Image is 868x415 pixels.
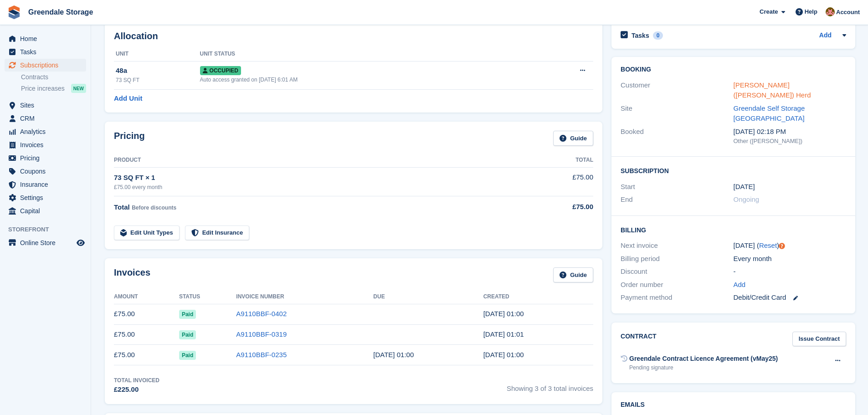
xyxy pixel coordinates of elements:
th: Unit [114,47,200,61]
div: Total Invoiced [114,376,159,384]
div: [DATE] 02:18 PM [734,127,846,137]
span: Create [760,7,778,16]
a: menu [5,138,86,151]
a: Add Unit [114,93,142,104]
time: 2025-07-26 00:01:51 UTC [483,330,524,338]
a: Preview store [75,237,86,248]
div: Payment method [621,292,733,303]
time: 2025-06-27 00:00:00 UTC [373,351,414,359]
div: NEW [71,84,86,93]
div: Pending signature [629,364,778,372]
span: Account [836,8,860,17]
a: A9110BBF-0402 [236,310,287,318]
div: Auto access granted on [DATE] 6:01 AM [200,76,529,84]
a: Add [819,31,832,41]
a: menu [5,178,86,191]
h2: Booking [621,66,846,73]
time: 2025-08-26 00:00:09 UTC [483,310,524,318]
span: Home [20,32,75,45]
div: [DATE] ( ) [734,241,846,251]
th: Due [373,290,483,304]
a: [PERSON_NAME] ([PERSON_NAME]) Herd [734,81,811,99]
span: Insurance [20,178,75,191]
time: 2025-06-26 00:00:00 UTC [734,182,755,192]
span: Tasks [20,46,75,58]
a: Greendale Self Storage [GEOGRAPHIC_DATA] [734,104,805,123]
a: menu [5,125,86,138]
td: £75.00 [114,345,179,365]
img: Justin Swingler [826,7,835,16]
span: Invoices [20,138,75,151]
div: £75.00 [529,202,593,212]
h2: Billing [621,225,846,234]
div: Every month [734,254,846,264]
span: Capital [20,205,75,217]
th: Amount [114,290,179,304]
div: End [621,195,733,205]
a: menu [5,46,86,58]
a: Issue Contract [792,332,846,347]
a: menu [5,32,86,45]
span: Online Store [20,236,75,249]
a: A9110BBF-0319 [236,330,287,338]
span: Ongoing [734,195,760,203]
a: menu [5,152,86,164]
div: 0 [653,31,663,40]
div: Next invoice [621,241,733,251]
div: Discount [621,266,733,277]
img: stora-icon-8386f47178a22dfd0bd8f6a31ec36ba5ce8667c1dd55bd0f319d3a0aa187defe.svg [7,5,21,19]
time: 2025-06-26 00:00:30 UTC [483,351,524,359]
td: £75.00 [114,324,179,345]
a: menu [5,112,86,125]
div: 73 SQ FT × 1 [114,173,529,183]
div: Tooltip anchor [778,242,786,250]
a: menu [5,59,86,72]
span: Help [805,7,817,16]
td: £75.00 [529,167,593,196]
h2: Tasks [632,31,649,40]
span: Paid [179,351,196,360]
a: Price increases NEW [21,83,86,93]
h2: Allocation [114,31,593,41]
th: Unit Status [200,47,529,61]
a: Guide [553,267,593,282]
a: Guide [553,131,593,146]
th: Status [179,290,236,304]
span: CRM [20,112,75,125]
h2: Invoices [114,267,150,282]
span: Pricing [20,152,75,164]
div: Billing period [621,254,733,264]
div: Other ([PERSON_NAME]) [734,137,846,146]
a: menu [5,191,86,204]
div: 48a [116,66,200,76]
div: Start [621,182,733,192]
span: Paid [179,330,196,339]
th: Total [529,153,593,168]
span: Subscriptions [20,59,75,72]
div: Booked [621,127,733,146]
span: Settings [20,191,75,204]
a: Edit Unit Types [114,225,180,241]
span: Total [114,203,130,211]
th: Product [114,153,529,168]
div: Greendale Contract Licence Agreement (vMay25) [629,354,778,364]
span: Occupied [200,66,241,75]
div: 73 SQ FT [116,76,200,84]
span: Paid [179,310,196,319]
span: Before discounts [132,205,176,211]
a: menu [5,236,86,249]
a: menu [5,165,86,178]
div: Customer [621,80,733,101]
div: £75.00 every month [114,183,529,191]
a: menu [5,99,86,112]
div: Site [621,103,733,124]
div: Order number [621,280,733,290]
a: A9110BBF-0235 [236,351,287,359]
h2: Contract [621,332,657,347]
div: Debit/Credit Card [734,292,846,303]
span: Coupons [20,165,75,178]
h2: Subscription [621,166,846,175]
td: £75.00 [114,304,179,324]
a: Add [734,280,746,290]
a: Contracts [21,73,86,82]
